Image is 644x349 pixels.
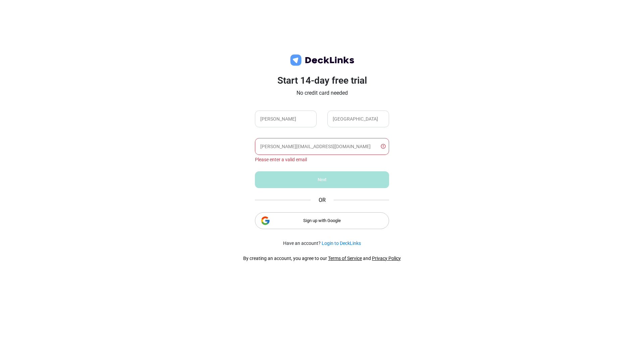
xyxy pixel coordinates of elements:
[255,156,389,163] div: Please enter a valid email
[372,256,401,261] a: Privacy Policy
[255,75,389,86] h3: Start 14-day free trial
[255,138,389,155] input: Enter your email
[243,255,401,262] div: By creating an account, you agree to our and
[288,53,356,67] img: deck-links-logo.c572c7424dfa0d40c150da8c35de9cd0.svg
[327,111,389,127] input: Enter your last name
[255,111,317,127] input: Enter your first name
[283,240,361,247] small: Have an account?
[255,212,389,229] div: Sign up with Google
[255,89,389,97] p: No credit card needed
[328,256,362,261] a: Terms of Service
[319,196,326,204] span: OR
[322,241,361,246] a: Login to DeckLinks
